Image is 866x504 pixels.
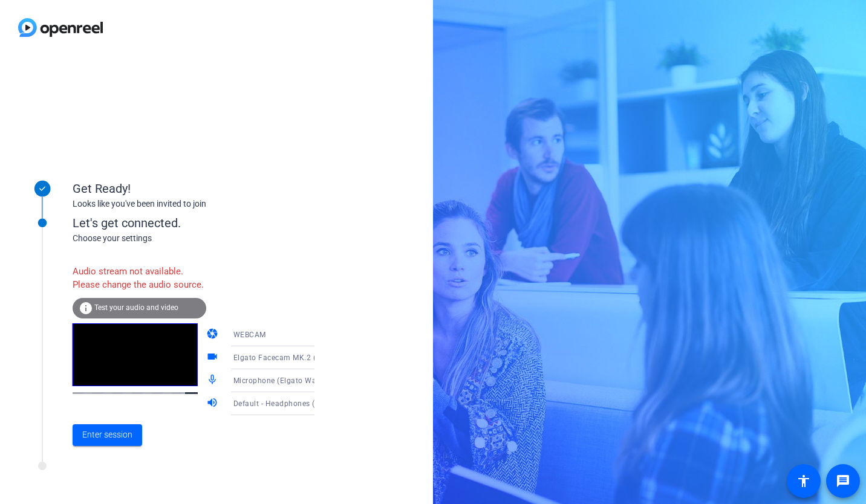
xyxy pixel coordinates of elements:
[94,303,178,312] span: Test your audio and video
[233,375,378,385] span: Microphone (Elgato Wave:3) (0fd9:0070)
[82,428,132,441] span: Enter session
[836,474,850,488] mat-icon: message
[73,232,339,245] div: Choose your settings
[233,398,413,408] span: Default - Headphones (Elgato Wave:3) (0fd9:0070)
[73,259,206,298] div: Audio stream not available. Please change the audio source.
[206,396,221,411] mat-icon: volume_up
[73,214,339,232] div: Let's get connected.
[206,351,221,365] mat-icon: videocam
[73,424,142,446] button: Enter session
[206,373,221,388] mat-icon: mic_none
[233,352,356,362] span: Elgato Facecam MK.2 (0fd9:0094)
[73,198,314,210] div: Looks like you've been invited to join
[233,331,266,339] span: WEBCAM
[206,328,221,342] mat-icon: camera
[79,301,93,315] mat-icon: info
[796,474,811,488] mat-icon: accessibility
[73,179,314,198] div: Get Ready!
